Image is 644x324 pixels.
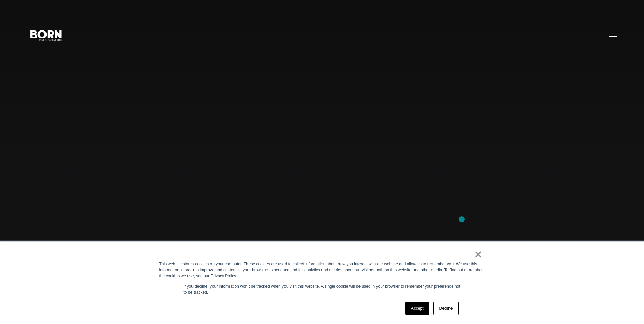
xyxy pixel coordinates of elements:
a: × [474,251,482,257]
button: Open [605,28,621,42]
a: Decline [433,302,458,315]
div: This website stores cookies on your computer. These cookies are used to collect information about... [159,261,485,279]
a: Accept [405,302,429,315]
p: If you decline, your information won’t be tracked when you visit this website. A single cookie wi... [184,283,461,295]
